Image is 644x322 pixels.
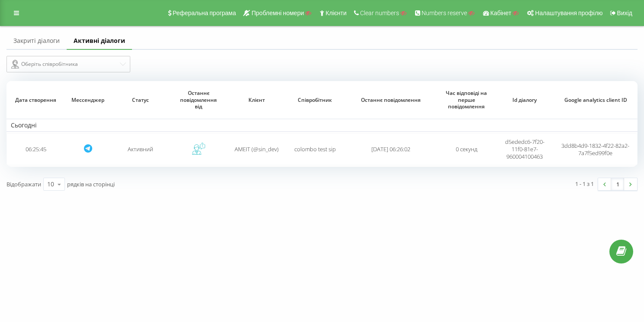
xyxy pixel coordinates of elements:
td: Активний [111,133,170,165]
a: Закриті діалоги [6,33,67,50]
span: Кабінет [490,10,512,16]
span: Останнє повідомлення від [176,90,221,110]
span: Останнє повідомлення [353,97,429,104]
td: 0 секунд [437,133,496,165]
span: Google analytics client ID [562,97,629,104]
div: 10 [47,180,54,189]
span: Час відповіді на перше повідомлення [444,90,489,110]
td: Сьогодні [6,119,638,132]
td: 06:25:45 [6,133,65,165]
span: Clear numbers [360,10,399,16]
span: Id діалогу [502,97,547,104]
span: Мессенджер [71,97,105,104]
span: Відображати [6,180,41,188]
a: Активні діалоги [67,33,132,50]
span: Співробітник [293,97,337,104]
span: Проблемні номери [251,10,304,16]
span: Налаштування профілю [535,10,602,16]
span: рядків на сторінці [67,180,115,188]
span: Реферальна програма [173,10,236,16]
span: Numbers reserve [422,10,467,16]
span: AMEIT (@sin_dev) [235,145,279,153]
span: d5ededc6-7f20-11f0-81e7-960004100463 [505,138,544,160]
span: 3dd8b4d9-1832-4f22-82a2-7a7f5ed99f0e [561,142,629,157]
span: colombo test sip [294,145,336,153]
div: Оберіть співробітника [11,59,119,69]
span: Клієнт [235,97,279,104]
span: Клієнти [325,10,347,16]
span: Статус [118,97,163,104]
a: 1 [611,178,624,190]
span: [DATE] 06:26:02 [371,145,410,153]
span: Вихід [617,10,632,16]
span: Дата створення [13,97,58,104]
div: 1 - 1 з 1 [575,179,594,188]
